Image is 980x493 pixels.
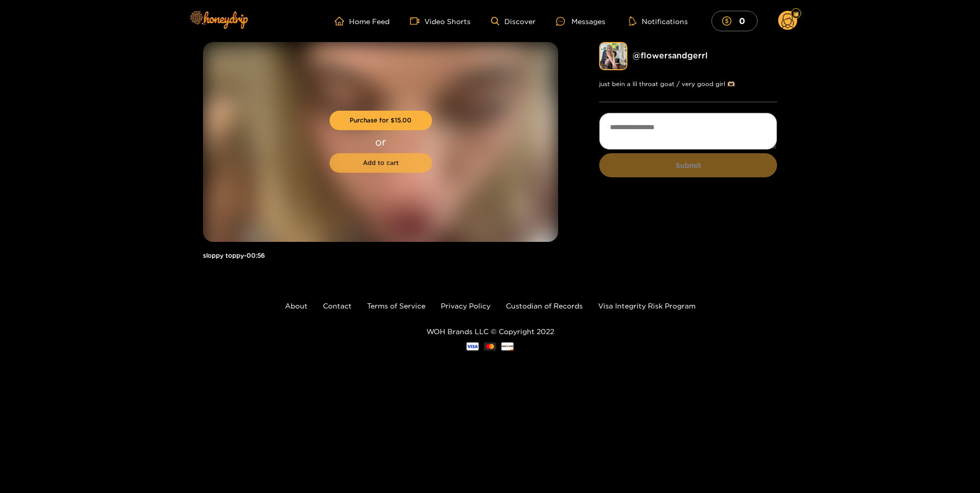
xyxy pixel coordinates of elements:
[711,11,758,31] button: 0
[626,16,691,26] button: Notifications
[632,51,708,60] a: @ flowersandgerrl
[335,16,390,26] a: Home Feed
[599,153,777,177] button: Submit
[410,16,471,26] a: Video Shorts
[598,302,696,310] a: Visa Integrity Risk Program
[599,42,627,70] img: flowersandgerrl
[410,16,424,26] span: video-camera
[738,15,747,26] mark: 0
[367,302,425,310] a: Terms of Service
[375,135,386,148] p: or
[599,80,777,88] p: just bein a lil throat goat / very good girl 🫶🏼
[506,302,583,310] a: Custodian of Records
[793,11,799,17] img: Fan Level
[335,16,349,26] span: home
[330,153,432,173] button: Add to cart
[441,302,491,310] a: Privacy Policy
[203,252,558,259] h1: sloppy toppy - 00:56
[285,302,308,310] a: About
[556,15,605,27] div: Messages
[491,17,536,26] a: Discover
[330,111,432,130] button: Purchase for $15.00
[722,16,737,26] span: dollar
[323,302,352,310] a: Contact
